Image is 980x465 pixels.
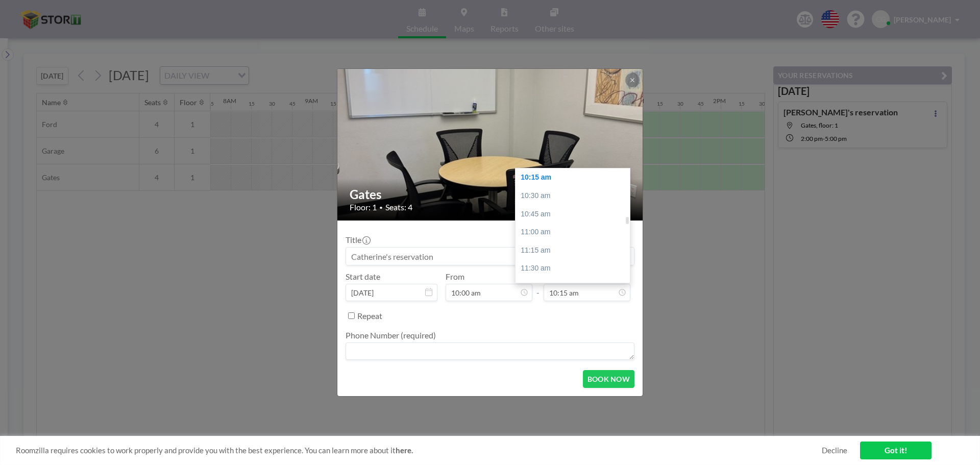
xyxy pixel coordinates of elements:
div: 10:30 am [516,187,635,205]
input: Catherine's reservation [346,248,634,265]
div: 11:15 am [516,241,635,260]
label: From [446,272,464,282]
span: Floor: 1 [350,202,377,212]
span: - [536,275,540,298]
a: Got it! [860,442,932,459]
label: Title [346,235,370,245]
a: Decline [822,446,847,455]
label: Start date [346,272,380,282]
div: 11:30 am [516,259,635,278]
div: 10:45 am [516,205,635,224]
a: here. [396,446,413,455]
span: • [379,204,383,211]
button: BOOK NOW [583,370,634,388]
span: Seats: 4 [385,202,412,212]
label: Phone Number (required) [346,330,436,340]
div: 11:00 am [516,223,635,241]
label: Repeat [357,311,382,321]
h2: Gates [350,187,631,202]
span: Roomzilla requires cookies to work properly and provide you with the best experience. You can lea... [16,446,822,455]
div: 10:15 am [516,168,635,187]
div: 11:45 am [516,278,635,296]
